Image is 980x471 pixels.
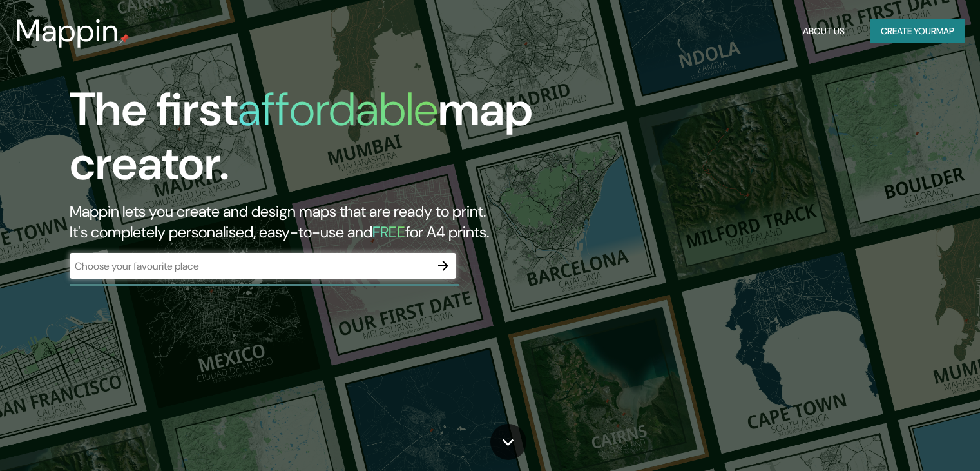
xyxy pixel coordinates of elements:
input: Choose your favourite place [70,259,430,274]
h1: affordable [238,79,438,139]
button: About Us [798,19,850,43]
h1: The first map creator. [70,83,560,201]
h2: Mappin lets you create and design maps that are ready to print. It's completely personalised, eas... [70,201,560,243]
button: Create yourmap [870,19,965,43]
h3: Mappin [15,13,119,49]
h5: FREE [372,222,405,242]
img: mappin-pin [119,34,130,44]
